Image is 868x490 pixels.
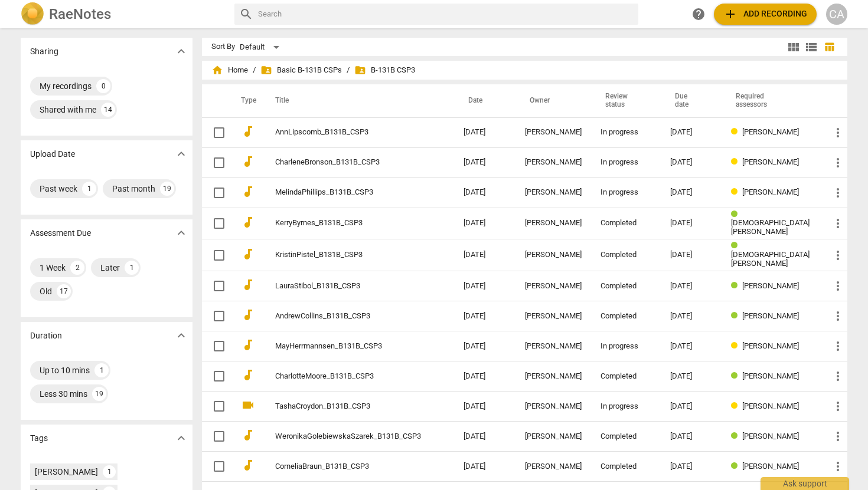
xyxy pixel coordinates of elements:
[731,127,742,136] span: Review status: in progress
[731,241,742,250] span: Review status: completed
[714,4,817,25] button: Upload
[691,7,706,21] span: help
[723,7,738,21] span: add
[525,432,582,441] div: [PERSON_NAME]
[260,64,272,76] span: folder_shared
[601,372,651,381] div: Completed
[831,156,845,170] span: more_vert
[802,38,820,56] button: List view
[670,402,712,411] div: [DATE]
[454,271,515,301] td: [DATE]
[591,84,661,117] th: Review status
[275,282,421,291] a: LauraStibol_B131B_CSP3
[40,104,96,116] div: Shared with me
[211,64,248,76] span: Home
[40,183,77,195] div: Past week
[731,311,742,320] span: Review status: completed
[160,182,174,196] div: 19
[30,227,91,239] p: Assessment Due
[275,402,421,411] a: TashaCroydon_B131B_CSP3
[92,387,106,401] div: 19
[94,363,109,377] div: 1
[670,251,712,259] div: [DATE]
[601,128,651,137] div: In progress
[40,262,66,274] div: 1 Week
[275,128,421,137] a: AnnLipscomb_B131B_CSP3
[742,281,799,290] span: [PERSON_NAME]
[40,364,90,376] div: Up to 10 mins
[601,342,651,351] div: In progress
[241,458,255,472] span: audiotrack
[831,126,845,140] span: more_vert
[670,312,712,321] div: [DATE]
[601,188,651,197] div: In progress
[525,251,582,259] div: [PERSON_NAME]
[231,84,261,117] th: Type
[275,342,421,351] a: MayHerrmannsen_B131B_CSP3
[172,224,190,242] button: Show more
[258,5,634,24] input: Search
[731,402,742,410] span: Review status: in progress
[35,466,98,478] div: [PERSON_NAME]
[454,422,515,452] td: [DATE]
[261,84,454,117] th: Title
[96,79,110,93] div: 0
[525,188,582,197] div: [PERSON_NAME]
[731,371,742,380] span: Review status: completed
[670,188,712,197] div: [DATE]
[831,248,845,262] span: more_vert
[525,312,582,321] div: [PERSON_NAME]
[454,301,515,331] td: [DATE]
[601,219,651,228] div: Completed
[731,218,810,236] span: [DEMOGRAPHIC_DATA][PERSON_NAME]
[831,216,845,231] span: more_vert
[260,64,342,76] span: Basic B-131B CSPs
[454,361,515,392] td: [DATE]
[731,462,742,471] span: Review status: completed
[454,452,515,482] td: [DATE]
[70,261,84,275] div: 2
[731,210,742,219] span: Review status: completed
[125,261,139,275] div: 1
[21,2,225,26] a: LogoRaeNotes
[742,432,799,440] span: [PERSON_NAME]
[601,432,651,441] div: Completed
[661,84,722,117] th: Due date
[670,372,712,381] div: [DATE]
[831,339,845,353] span: more_vert
[275,158,421,167] a: CharleneBronson_B131B_CSP3
[742,402,799,410] span: [PERSON_NAME]
[454,147,515,177] td: [DATE]
[174,44,188,58] span: expand_more
[241,124,255,139] span: audiotrack
[240,38,283,57] div: Default
[172,145,190,163] button: Show more
[525,282,582,291] div: [PERSON_NAME]
[824,41,835,52] span: table_chart
[601,312,651,321] div: Completed
[820,38,838,56] button: Table view
[241,278,255,292] span: audiotrack
[670,432,712,441] div: [DATE]
[831,459,845,473] span: more_vert
[785,38,802,56] button: Tile view
[601,158,651,167] div: In progress
[525,372,582,381] div: [PERSON_NAME]
[454,177,515,208] td: [DATE]
[40,388,87,400] div: Less 30 mins
[354,64,366,76] span: folder_shared
[241,308,255,322] span: audiotrack
[172,429,190,447] button: Show more
[670,128,712,137] div: [DATE]
[454,208,515,239] td: [DATE]
[688,4,709,25] a: Help
[21,2,44,26] img: Logo
[275,462,421,471] a: CorneliaBraun_B131B_CSP3
[601,402,651,411] div: In progress
[731,157,742,166] span: Review status: in progress
[525,219,582,228] div: [PERSON_NAME]
[831,309,845,323] span: more_vert
[30,432,48,445] p: Tags
[742,157,799,166] span: [PERSON_NAME]
[241,185,255,199] span: audiotrack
